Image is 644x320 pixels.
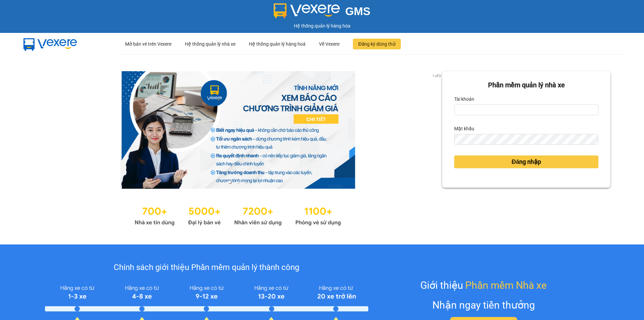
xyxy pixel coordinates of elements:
div: Hệ thống quản lý hàng hóa [2,22,642,30]
div: Về Vexere [319,33,339,55]
img: logo 2 [274,3,340,18]
div: Phần mềm quản lý nhà xe [454,80,598,90]
div: Mở bán vé trên Vexere [125,33,171,55]
div: Chính sách giới thiệu Phần mềm quản lý thành công [45,261,368,274]
button: Đăng ký dùng thử [353,39,401,49]
div: Nhận ngay tiền thưởng [432,297,535,313]
button: next slide / item [433,71,442,189]
li: slide item 3 [245,181,247,183]
p: 1 of 3 [430,71,442,80]
img: mbUUG5Q.png [17,33,84,55]
div: Hệ thống quản lý hàng hoá [249,33,306,55]
span: Đăng nhập [512,157,541,167]
img: Statistics.png [135,202,341,228]
span: GMS [345,5,370,17]
input: Mật khẩu [454,134,598,145]
a: GMS [274,10,371,15]
button: Đăng nhập [454,155,598,168]
label: Mật khẩu [454,123,474,134]
li: slide item 1 [228,181,231,183]
label: Tài khoản [454,94,474,104]
span: Phần mềm Nhà xe [465,277,547,293]
span: Đăng ký dùng thử [358,40,395,48]
div: Hệ thống quản lý nhà xe [185,33,235,55]
input: Tài khoản [454,104,598,115]
div: Giới thiệu [420,277,547,293]
li: slide item 2 [236,181,239,183]
button: previous slide / item [34,71,43,189]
